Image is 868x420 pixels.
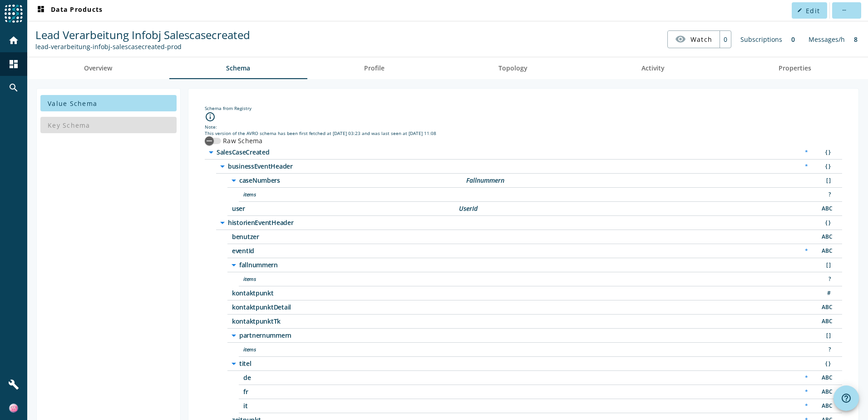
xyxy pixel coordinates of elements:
[228,330,239,341] i: arrow_drop_down
[228,175,239,186] i: arrow_drop_down
[817,303,835,312] div: String
[217,161,228,172] i: arrow_drop_down
[817,204,835,214] div: String
[35,5,103,16] span: Data Products
[5,5,23,23] img: spoud-logo.svg
[232,234,459,240] span: /historienEventHeader/benutzer
[205,105,842,111] div: Schema from Registry
[690,31,712,47] span: Watch
[239,332,466,339] span: /historienEventHeader/partnernummern
[35,42,250,51] div: Kafka Topic: lead-verarbeitung-infobj-salescasecreated-prod
[817,373,835,383] div: String
[668,31,720,47] button: Watch
[459,205,478,212] div: Description
[243,276,470,282] span: /historienEventHeader/fallnummern/items
[817,275,835,284] div: Unknown
[817,387,835,397] div: String
[817,218,835,228] div: Object
[217,149,444,155] span: /
[817,260,835,270] div: Array
[206,147,217,158] i: arrow_drop_down
[817,359,835,369] div: Object
[675,34,686,45] mat-icon: visibility
[800,401,813,411] div: Required
[849,30,862,48] div: 8
[232,318,459,325] span: /historienEventHeader/kontaktpunktTk
[239,360,466,367] span: /historienEventHeader/titel
[817,401,835,411] div: String
[243,375,470,381] span: /historienEventHeader/titel/de
[228,358,239,369] i: arrow_drop_down
[228,163,455,170] span: /businessEventHeader
[228,220,455,226] span: /historienEventHeader
[48,99,97,108] span: Value Schema
[800,148,813,157] div: Required
[817,246,835,256] div: String
[817,176,835,185] div: Array
[466,177,504,184] div: Description
[736,30,787,48] div: Subscriptions
[841,393,852,404] mat-icon: help_outline
[8,35,19,46] mat-icon: home
[797,8,802,13] mat-icon: edit
[364,65,385,71] span: Profile
[239,177,466,184] span: /businessEventHeader/caseNumbers
[804,30,849,48] div: Messages/h
[817,317,835,326] div: String
[8,82,19,93] mat-icon: search
[498,65,528,71] span: Topology
[9,404,18,413] img: a1f413f185f42e5fbc95133e9187bf66
[800,373,813,383] div: Required
[35,5,46,16] mat-icon: dashboard
[720,31,731,48] div: 0
[792,2,827,19] button: Edit
[232,205,459,212] span: /businessEventHeader/user
[205,124,842,130] div: Note:
[800,387,813,397] div: Required
[232,304,459,310] span: /historienEventHeader/kontaktpunktDetail
[40,95,177,111] button: Value Schema
[787,30,799,48] div: 0
[841,8,846,13] mat-icon: more_horiz
[228,260,239,270] i: arrow_drop_down
[232,248,459,254] span: /historienEventHeader/eventId
[800,246,813,256] div: Required
[806,6,820,15] span: Edit
[221,136,263,145] label: Raw Schema
[817,162,835,171] div: Object
[779,65,811,71] span: Properties
[205,111,216,122] i: info_outline
[243,346,470,353] span: /historienEventHeader/partnernummern/items
[800,162,813,171] div: Required
[817,289,835,298] div: Number
[232,290,459,296] span: /historienEventHeader/kontaktpunkt
[8,379,19,390] mat-icon: build
[817,190,835,200] div: Unknown
[817,345,835,355] div: Unknown
[243,389,470,395] span: /historienEventHeader/titel/fr
[32,2,106,19] button: Data Products
[84,65,112,71] span: Overview
[8,59,19,70] mat-icon: dashboard
[217,217,228,228] i: arrow_drop_down
[243,403,470,409] span: /historienEventHeader/titel/it
[817,148,835,157] div: Object
[205,130,842,136] div: This version of the AVRO schema has been first fetched at [DATE] 03:23 and was last seen at [DATE...
[226,65,250,71] span: Schema
[35,27,250,42] span: Lead Verarbeitung Infobj Salescasecreated
[239,262,466,268] span: /historienEventHeader/fallnummern
[641,65,665,71] span: Activity
[817,232,835,242] div: String
[817,331,835,340] div: Array
[243,191,470,198] span: /businessEventHeader/caseNumbers/items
